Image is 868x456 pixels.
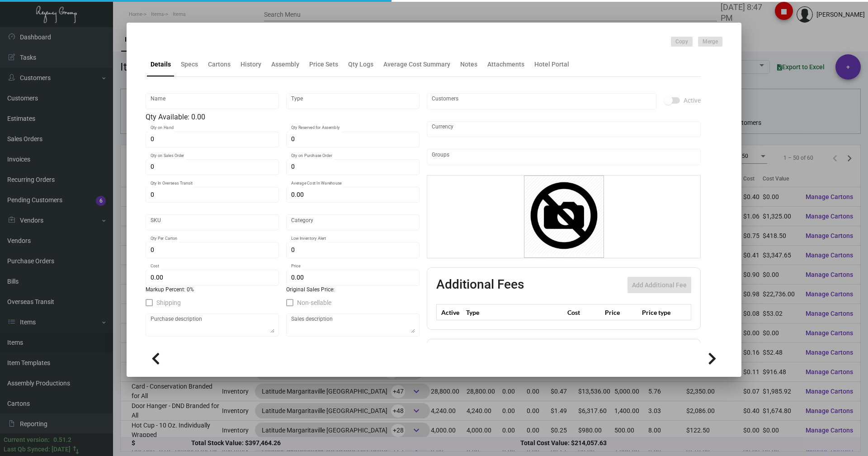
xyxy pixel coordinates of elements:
div: Specs [181,60,198,69]
th: Price [603,304,640,320]
th: Cost [565,304,602,320]
input: Add new.. [432,98,652,105]
div: Hotel Portal [534,60,569,69]
div: 0.51.2 [53,435,71,445]
span: Merge [703,38,718,46]
th: Active [437,304,464,320]
div: Notes [460,60,477,69]
div: Last Qb Synced: [DATE] [4,445,71,454]
span: Shipping [156,297,181,308]
span: Non-sellable [297,297,331,308]
div: Qty Logs [348,60,373,69]
div: History [241,60,261,69]
button: Add Additional Fee [627,277,691,293]
span: Active [684,95,701,106]
div: Cartons [208,60,231,69]
button: Merge [698,37,722,47]
span: Add Additional Fee [632,281,687,289]
h2: Additional Fees [436,277,524,293]
span: Copy [675,38,688,46]
div: Current version: [4,435,50,445]
div: Assembly [271,60,299,69]
button: Copy [671,37,693,47]
div: Details [151,60,171,69]
div: Average Cost Summary [383,60,450,69]
th: Price type [640,304,680,320]
div: Qty Available: 0.00 [146,112,420,123]
input: Add new.. [432,153,696,161]
div: Attachments [487,60,524,69]
th: Type [464,304,565,320]
div: Price Sets [309,60,338,69]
